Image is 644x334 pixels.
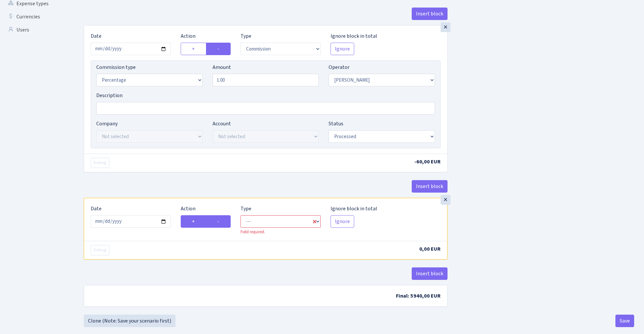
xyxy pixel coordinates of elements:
button: Save [615,315,634,327]
label: Operator [329,63,350,71]
button: Insert block [412,267,448,280]
a: Users [3,23,69,36]
button: Debug [91,158,109,168]
label: Action [181,205,195,213]
button: Ignore [331,43,354,55]
div: × [441,195,450,205]
label: Company [96,120,118,128]
label: Ignore block in total [331,205,377,213]
label: - [206,43,231,55]
a: Clone (Note: Save your scenario first) [84,315,175,327]
label: Description [96,92,123,99]
label: Type [241,205,251,213]
label: Date [91,32,102,40]
label: Type [241,32,251,40]
label: + [181,43,206,55]
button: Insert block [412,180,448,193]
label: Action [181,32,195,40]
div: × [441,22,450,32]
button: Ignore [331,215,354,228]
div: Field required. [241,229,321,235]
span: -60,00 EUR [414,158,441,165]
button: Insert block [412,8,448,20]
label: Amount [213,63,231,71]
label: Ignore block in total [331,32,377,40]
button: Debug [91,245,109,255]
label: Status [329,120,343,128]
label: Commission type [96,63,136,71]
label: Date [91,205,102,213]
span: 0,00 EUR [419,245,441,253]
a: Currencies [3,10,69,23]
span: Final: 5940,00 EUR [396,292,441,300]
label: Account [213,120,231,128]
label: + [181,215,206,228]
label: - [206,215,231,228]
